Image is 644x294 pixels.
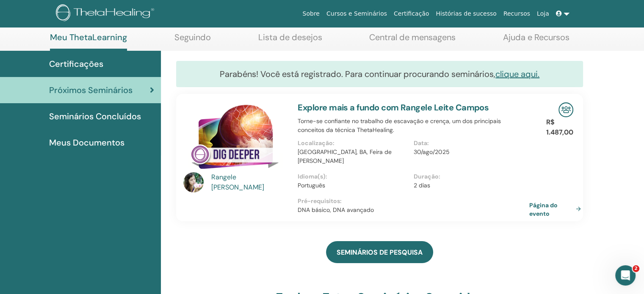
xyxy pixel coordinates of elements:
font: : [427,139,429,147]
font: Data [414,139,427,147]
font: Certificação [394,10,429,17]
font: Ajuda e Recursos [503,32,569,43]
font: 2 [634,266,638,271]
font: Sobre [302,10,319,17]
img: Seminário Presencial [558,102,573,117]
font: SEMINÁRIOS DE PESQUISA [337,248,423,257]
a: Recursos [500,6,533,22]
font: Lista de desejos [258,32,322,43]
a: Rangele [PERSON_NAME] [211,172,290,192]
a: Lista de desejos [258,32,322,49]
a: Cursos e Seminários [323,6,390,22]
a: Certificação [390,6,432,22]
font: 30/ago/2025 [414,148,450,156]
font: 2 dias [414,181,430,189]
font: : [340,197,342,205]
a: Loja [533,6,553,22]
a: Seguindo [174,32,211,49]
a: Meu ThetaLearning [50,32,127,51]
font: Meus Documentos [49,137,124,148]
a: Sobre [299,6,323,22]
font: Histórias de sucesso [436,10,496,17]
font: Duração [414,173,439,180]
font: Parabéns! Você está registrado. Para continuar procurando seminários, [220,69,495,80]
font: : [439,173,440,180]
font: Recursos [503,10,530,17]
a: Explore mais a fundo com Rangele Leite Campos [298,102,489,113]
a: Ajuda e Recursos [503,32,569,49]
font: Página do evento [529,201,558,217]
font: Pré-requisitos [298,197,340,205]
font: Localização [298,139,333,147]
font: Seguindo [174,32,211,43]
font: Certificações [49,58,103,69]
font: Seminários Concluídos [49,111,141,122]
img: Cave mais fundo [183,102,287,175]
font: Meu ThetaLearning [50,32,127,43]
font: : [333,139,334,147]
font: R$ 1.487,00 [546,118,573,137]
font: Torne-se confiante no trabalho de escavação e crença, um dos principais conceitos da técnica Thet... [298,117,501,134]
font: [GEOGRAPHIC_DATA], BA, Feira de [PERSON_NAME] [298,148,392,165]
font: Cursos e Seminários [326,10,387,17]
font: [PERSON_NAME] [211,183,264,192]
font: Loja [537,10,549,17]
font: : [326,173,327,180]
img: default.jpg [183,172,204,192]
font: Português [298,181,325,189]
a: Histórias de sucesso [432,6,500,22]
a: Página do evento [529,201,584,217]
font: Rangele [211,173,236,181]
a: Central de mensagens [369,32,456,49]
a: SEMINÁRIOS DE PESQUISA [326,241,433,263]
font: DNA básico, DNA avançado [298,206,374,214]
font: Próximos Seminários [49,85,133,96]
font: Idioma(s) [298,173,326,180]
a: clique aqui. [495,69,539,80]
font: Central de mensagens [369,32,456,43]
img: logo.png [56,4,157,23]
iframe: Chat ao vivo do Intercom [615,265,636,286]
